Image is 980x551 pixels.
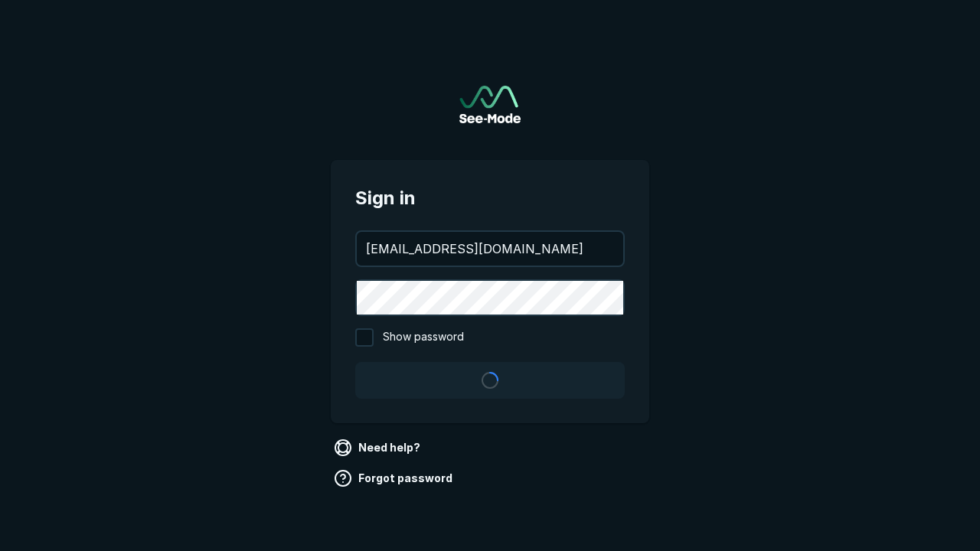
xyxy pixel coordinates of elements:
span: Sign in [355,184,625,212]
a: Need help? [331,435,426,460]
input: your@email.com [357,232,623,266]
img: See-Mode Logo [459,86,521,123]
span: Show password [383,328,464,347]
a: Go to sign in [459,86,521,123]
a: Forgot password [331,466,459,491]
